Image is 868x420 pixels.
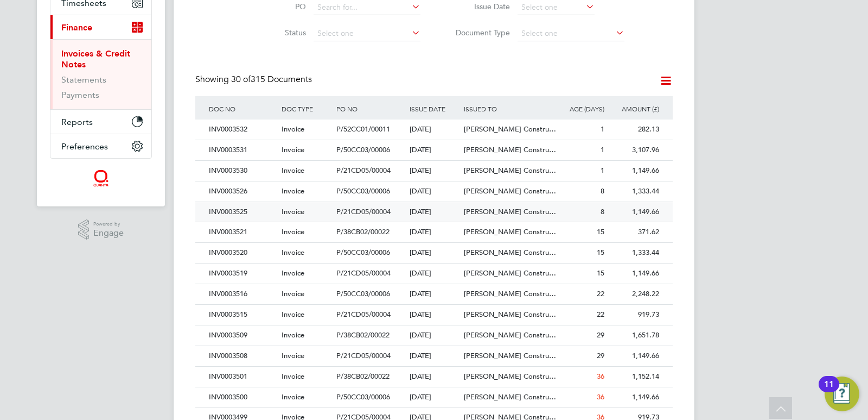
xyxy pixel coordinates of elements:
div: 1,149.66 [607,202,662,222]
div: 1,149.66 [607,346,662,366]
div: [DATE] [407,140,462,160]
span: 15 [597,227,604,236]
span: P/50CC03/00006 [336,248,390,257]
div: INV0003526 [206,181,279,202]
a: Payments [61,90,99,100]
span: P/21CD05/00004 [336,207,391,216]
div: INV0003516 [206,284,279,304]
button: Finance [50,15,151,39]
span: 8 [601,207,604,216]
div: 1,152.14 [607,367,662,387]
div: INV0003530 [206,161,279,181]
div: [DATE] [407,305,462,325]
span: 22 [597,310,604,319]
div: [DATE] [407,325,462,346]
span: Invoice [282,289,304,298]
div: INV0003519 [206,264,279,284]
div: [DATE] [407,161,462,181]
input: Select one [518,26,624,41]
span: 29 [597,351,604,360]
span: 1 [601,166,604,175]
span: P/21CD05/00004 [336,351,391,360]
a: Invoices & Credit Notes [61,48,130,70]
div: INV0003509 [206,325,279,346]
div: ISSUE DATE [407,96,462,121]
div: [DATE] [407,202,462,222]
span: 8 [601,186,604,196]
div: [DATE] [407,181,462,202]
div: Finance [50,39,151,109]
span: Preferences [61,141,108,152]
div: 1,149.66 [607,161,662,181]
span: Invoice [282,268,304,278]
div: [DATE] [407,346,462,366]
span: [PERSON_NAME] Constru… [464,145,556,154]
span: [PERSON_NAME] Constru… [464,248,556,257]
span: P/50CC03/00006 [336,186,390,196]
div: DOC TYPE [279,96,334,121]
div: [DATE] [407,222,462,242]
input: Select one [314,26,420,41]
div: [DATE] [407,243,462,263]
label: Issue Date [448,2,510,11]
span: 36 [597,392,604,402]
span: Invoice [282,310,304,319]
span: Invoice [282,351,304,360]
div: INV0003500 [206,387,279,408]
span: P/50CC03/00006 [336,289,390,298]
div: 282.13 [607,120,662,140]
span: 1 [601,145,604,154]
span: Invoice [282,166,304,175]
span: Finance [61,22,92,33]
span: Invoice [282,248,304,257]
div: ISSUED TO [461,96,552,121]
div: [DATE] [407,120,462,140]
span: 1 [601,124,604,134]
span: [PERSON_NAME] Constru… [464,310,556,319]
span: P/50CC03/00006 [336,392,390,402]
a: Powered byEngage [78,220,124,240]
span: [PERSON_NAME] Constru… [464,186,556,196]
span: P/38CB02/00022 [336,330,390,340]
span: Invoice [282,145,304,154]
span: P/21CD05/00004 [336,268,391,278]
div: PO NO [334,96,406,121]
span: P/38CB02/00022 [336,227,390,236]
span: P/21CD05/00004 [336,166,391,175]
div: AMOUNT (£) [607,96,662,121]
div: INV0003521 [206,222,279,242]
span: 15 [597,268,604,278]
div: 1,149.66 [607,264,662,284]
div: INV0003508 [206,346,279,366]
div: 2,248.22 [607,284,662,304]
span: P/21CD05/00004 [336,310,391,319]
div: INV0003525 [206,202,279,222]
span: Invoice [282,124,304,134]
div: AGE (DAYS) [552,96,607,121]
span: P/52CC01/00011 [336,124,390,134]
span: Powered by [93,220,124,229]
div: INV0003515 [206,305,279,325]
span: 22 [597,289,604,298]
div: 1,333.44 [607,243,662,263]
div: Showing [195,74,314,85]
div: [DATE] [407,367,462,387]
span: Invoice [282,186,304,196]
div: INV0003520 [206,243,279,263]
div: 1,149.66 [607,387,662,408]
span: Invoice [282,330,304,340]
div: INV0003532 [206,120,279,140]
div: 371.62 [607,222,662,242]
button: Reports [50,110,151,134]
span: [PERSON_NAME] Constru… [464,124,556,134]
span: [PERSON_NAME] Constru… [464,392,556,402]
div: DOC NO [206,96,279,121]
span: [PERSON_NAME] Constru… [464,351,556,360]
span: 315 Documents [231,74,312,85]
div: INV0003531 [206,140,279,160]
span: [PERSON_NAME] Constru… [464,330,556,340]
span: P/50CC03/00006 [336,145,390,154]
a: Statements [61,74,106,85]
span: P/38CB02/00022 [336,372,390,381]
div: 1,333.44 [607,181,662,202]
